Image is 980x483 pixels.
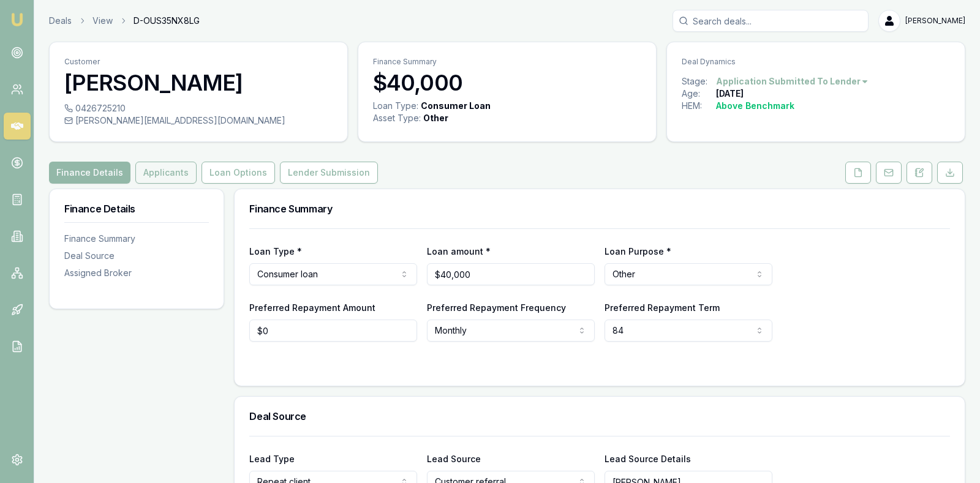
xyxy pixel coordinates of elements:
input: Search deals [673,10,869,32]
label: Loan Type * [249,246,302,256]
button: Application Submitted To Lender [716,75,869,88]
button: Lender Submission [280,162,378,184]
a: Loan Options [199,162,277,184]
div: Age: [682,88,716,100]
div: Stage: [682,75,716,88]
label: Loan Purpose * [605,246,671,256]
button: Finance Details [49,162,130,184]
p: Customer [64,57,333,67]
a: View [92,15,113,27]
img: emu-icon-u.png [10,12,24,27]
div: Other [423,112,448,124]
div: 0426725210 [64,102,333,114]
div: [DATE] [716,88,744,100]
label: Preferred Repayment Amount [249,302,375,313]
h3: Deal Source [249,411,950,421]
h3: [PERSON_NAME] [64,70,333,95]
a: Deals [49,15,72,27]
div: Loan Type: [373,100,418,112]
p: Finance Summary [373,57,641,67]
a: Finance Details [49,162,133,184]
div: Consumer Loan [421,100,491,112]
label: Preferred Repayment Frequency [427,302,566,313]
div: [PERSON_NAME][EMAIL_ADDRESS][DOMAIN_NAME] [64,114,333,127]
a: Lender Submission [277,162,380,184]
h3: Finance Summary [249,204,950,214]
label: Lead Source [427,454,481,464]
h3: $40,000 [373,70,641,95]
span: D-OUS35NX8LG [134,15,200,27]
input: $ [427,263,595,285]
div: Asset Type : [373,112,421,124]
label: Loan amount * [427,246,491,256]
nav: breadcrumb [49,15,200,27]
label: Preferred Repayment Term [605,302,720,313]
div: Assigned Broker [64,267,209,279]
button: Loan Options [202,162,275,184]
label: Lead Type [249,454,295,464]
div: Finance Summary [64,233,209,245]
span: [PERSON_NAME] [905,16,965,26]
div: Above Benchmark [716,100,794,112]
input: $ [249,320,417,342]
h3: Finance Details [64,204,209,214]
p: Deal Dynamics [682,57,950,67]
a: Applicants [133,162,199,184]
div: Deal Source [64,250,209,262]
label: Lead Source Details [605,454,691,464]
button: Applicants [135,162,197,184]
div: HEM: [682,100,716,112]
